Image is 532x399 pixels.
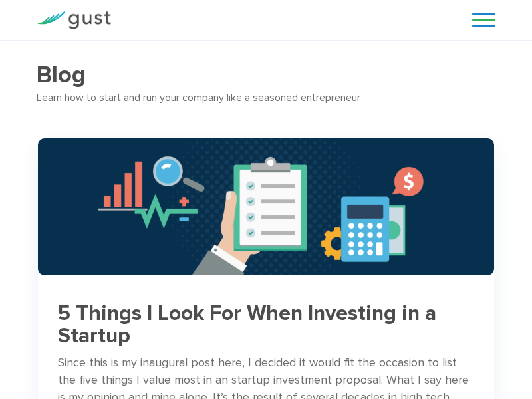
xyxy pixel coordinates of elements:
[37,11,111,29] img: Gust Logo
[37,61,495,89] h1: Blog
[37,89,495,106] div: Learn how to start and run your company like a seasoned entrepreneur
[38,138,494,275] img: Startups Need Option Plan To Hire Employees A22ae849e242af5b43b604e1ece450ef528cfd82a66946aa35f25...
[58,302,474,348] h3: 5 Things I Look For When Investing in a Startup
